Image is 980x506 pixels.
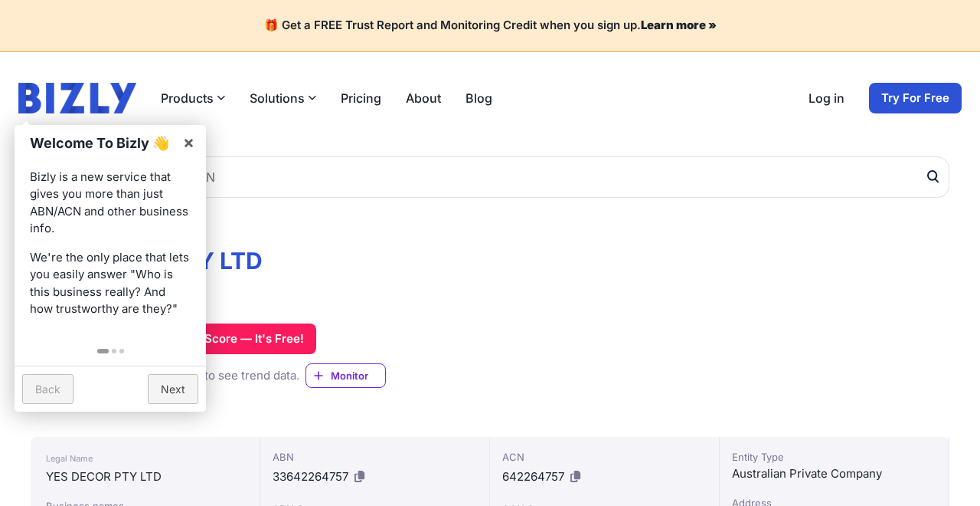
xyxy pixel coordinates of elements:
a: Next [148,374,198,404]
p: Bizly is a new service that gives you more than just ABN/ACN and other business info. [30,169,191,238]
a: Back [22,374,73,404]
h1: Welcome To Bizly 👋 [30,133,175,153]
a: × [171,125,206,159]
p: We're the only place that lets you easily answer "Who is this business really? And how trustworth... [30,249,191,318]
